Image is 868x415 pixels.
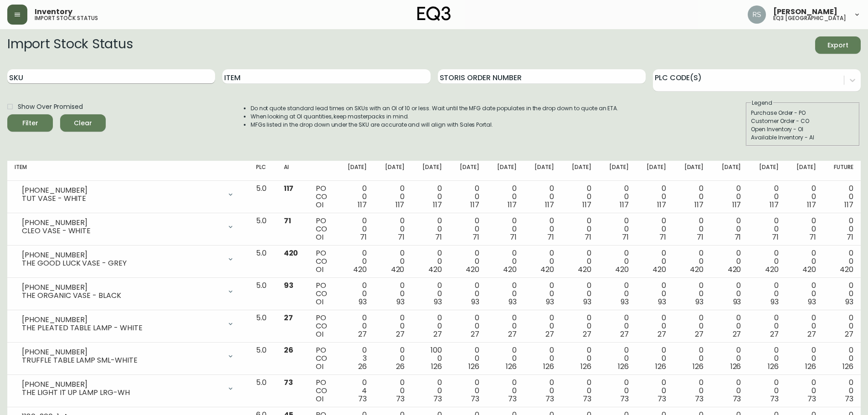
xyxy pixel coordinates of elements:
[316,346,330,371] div: PO CO
[419,379,442,403] div: 0 0
[466,264,479,275] span: 420
[531,217,554,241] div: 0 0
[471,329,479,339] span: 27
[793,217,816,241] div: 0 0
[344,282,367,306] div: 0 0
[823,161,861,181] th: Future
[449,161,487,181] th: [DATE]
[606,217,629,241] div: 0 0
[249,246,276,278] td: 5.0
[344,314,367,338] div: 0 0
[697,232,704,242] span: 71
[457,249,479,274] div: 0 0
[831,379,853,403] div: 0 0
[847,232,853,242] span: 71
[606,346,629,371] div: 0 0
[457,346,479,371] div: 0 0
[695,394,704,404] span: 73
[622,232,629,242] span: 71
[659,232,666,242] span: 71
[643,346,666,371] div: 0 0
[344,184,367,209] div: 0 0
[718,184,741,209] div: 0 0
[18,102,83,112] span: Show Over Promised
[22,292,221,300] div: THE ORGANIC VASE - BLACK
[793,314,816,338] div: 0 0
[545,329,554,339] span: 27
[15,249,241,269] div: [PHONE_NUMBER]THE GOOD LUCK VASE - GREY
[508,329,517,339] span: 27
[396,361,405,372] span: 26
[718,346,741,371] div: 0 0
[360,232,367,242] span: 71
[316,361,324,372] span: OI
[506,361,517,372] span: 126
[284,280,293,291] span: 93
[67,118,98,129] span: Clear
[344,217,367,241] div: 0 0
[434,297,442,307] span: 93
[22,283,221,292] div: [PHONE_NUMBER]
[316,217,330,241] div: PO CO
[578,264,591,275] span: 420
[751,109,855,117] div: Purchase Order - PO
[419,217,442,241] div: 0 0
[657,200,666,210] span: 117
[7,161,249,181] th: Item
[531,282,554,306] div: 0 0
[531,379,554,403] div: 0 0
[15,379,241,399] div: [PHONE_NUMBER]THE LIGHT IT UP LAMP LRG-WH
[508,200,517,210] span: 117
[316,329,324,339] span: OI
[494,184,517,209] div: 0 0
[657,394,666,404] span: 73
[681,184,704,209] div: 0 0
[22,356,221,364] div: TRUFFLE TABLE LAMP SML-WHITE
[22,348,221,356] div: [PHONE_NUMBER]
[22,227,221,235] div: CLEO VASE - WHITE
[733,394,741,404] span: 73
[249,375,276,407] td: 5.0
[733,329,741,339] span: 27
[751,125,855,133] div: Open Inventory - OI
[643,314,666,338] div: 0 0
[358,329,367,339] span: 27
[15,314,241,334] div: [PHONE_NUMBER]THE PLEATED TABLE LAMP - WHITE
[770,200,779,210] span: 117
[793,379,816,403] div: 0 0
[531,184,554,209] div: 0 0
[381,314,404,338] div: 0 0
[381,346,404,371] div: 0 0
[815,36,861,54] button: Export
[284,345,293,355] span: 26
[755,346,778,371] div: 0 0
[494,379,517,403] div: 0 0
[457,379,479,403] div: 0 0
[690,264,704,275] span: 420
[494,314,517,338] div: 0 0
[583,297,591,307] span: 93
[807,200,816,210] span: 117
[583,394,591,404] span: 73
[358,394,367,404] span: 73
[681,282,704,306] div: 0 0
[748,5,766,24] img: 8fb1f8d3fb383d4dec505d07320bdde0
[773,8,837,15] span: [PERSON_NAME]
[7,114,53,132] button: Filter
[316,394,324,404] span: OI
[391,264,405,275] span: 420
[344,379,367,403] div: 0 4
[316,232,324,242] span: OI
[569,249,591,274] div: 0 0
[543,361,554,372] span: 126
[277,161,308,181] th: AI
[316,379,330,403] div: PO CO
[845,297,853,307] span: 93
[768,361,779,372] span: 126
[249,278,276,310] td: 5.0
[765,264,779,275] span: 420
[494,249,517,274] div: 0 0
[793,184,816,209] div: 0 0
[681,379,704,403] div: 0 0
[733,297,741,307] span: 93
